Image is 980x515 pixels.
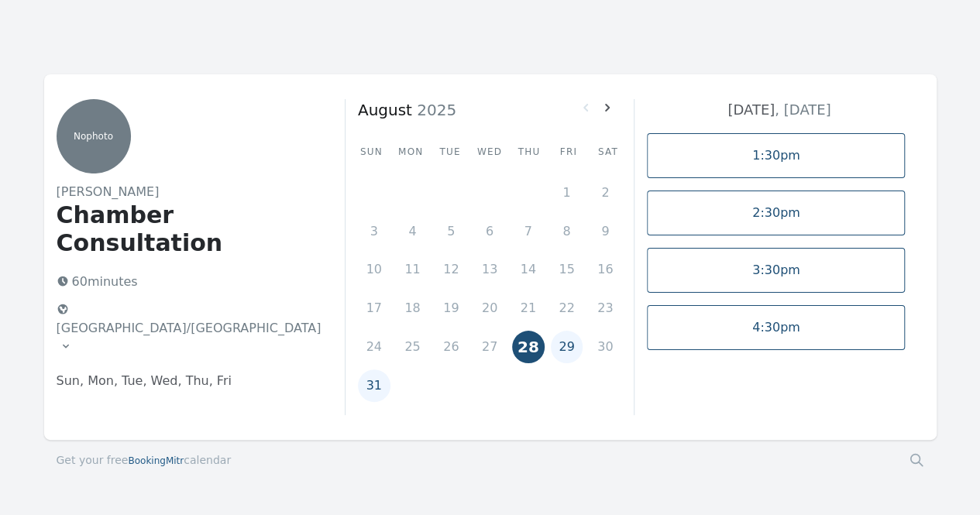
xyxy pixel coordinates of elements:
button: 13 [473,254,506,287]
button: 3 [358,215,390,248]
strong: August [358,101,412,119]
span: BookingMitr [128,455,184,466]
button: 5 [435,215,467,248]
button: 22 [551,292,583,324]
button: 30 [589,331,621,363]
button: 1 [551,177,583,209]
span: 2025 [412,101,456,119]
div: Fri [555,146,582,158]
button: 16 [589,254,621,287]
h1: Chamber Consultation [57,201,320,257]
h2: [PERSON_NAME] [57,183,320,201]
button: 26 [435,331,467,363]
a: 1:30pm [647,133,905,178]
div: Wed [476,146,504,158]
p: No photo [57,130,131,142]
button: 11 [397,254,429,287]
button: 21 [512,292,545,324]
button: 25 [397,331,429,363]
div: Mon [397,146,425,158]
p: Sun, Mon, Tue, Wed, Thu, Fri [57,372,320,390]
div: Tue [437,146,464,158]
button: 31 [358,369,390,402]
div: Sun [358,146,385,158]
a: 2:30pm [647,191,905,235]
span: , [DATE] [775,101,830,118]
button: 29 [551,331,583,363]
button: 15 [551,254,583,287]
button: 12 [435,254,467,287]
a: 3:30pm [647,248,905,293]
button: 2 [589,177,621,209]
button: 27 [473,331,506,363]
button: 19 [435,292,467,324]
strong: [DATE] [727,101,775,118]
button: 24 [358,331,390,363]
button: 20 [473,292,506,324]
button: [GEOGRAPHIC_DATA]/[GEOGRAPHIC_DATA] [50,297,328,359]
button: 6 [473,215,506,248]
div: Sat [594,146,621,158]
button: 4 [397,215,429,248]
button: 18 [397,292,429,324]
button: 28 [512,331,545,363]
a: Get your freeBookingMitrcalendar [57,452,232,468]
p: 60 minutes [50,270,320,294]
button: 23 [589,292,621,324]
div: Thu [515,146,542,158]
button: 7 [512,215,545,248]
button: 14 [512,254,545,287]
button: 9 [589,215,621,248]
button: 8 [551,215,583,248]
a: 4:30pm [647,305,905,350]
button: 10 [358,254,390,287]
button: 17 [358,292,390,324]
